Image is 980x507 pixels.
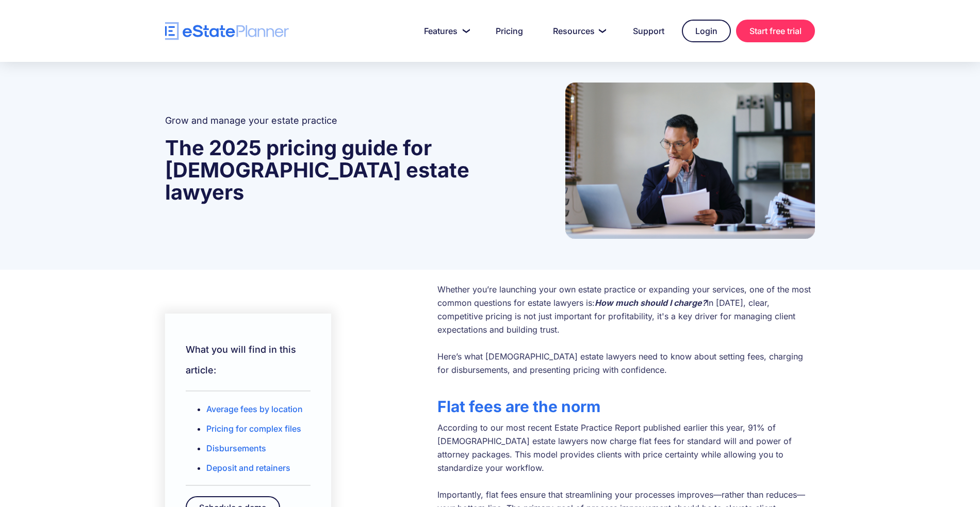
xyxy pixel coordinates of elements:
a: Disbursements [206,443,266,453]
a: Resources [541,21,615,41]
a: Support [620,21,677,41]
a: Average fees by location [206,404,303,414]
a: Pricing [483,21,535,41]
a: home [165,22,289,40]
a: Deposit and retainers [206,463,290,473]
h2: Grow and manage your estate practice [165,114,540,127]
em: How much should I charge? [595,298,707,308]
strong: The 2025 pricing guide for [DEMOGRAPHIC_DATA] estate lawyers [165,135,469,205]
a: Start free trial [736,20,815,42]
a: Pricing for complex files [206,423,301,434]
a: Login [682,20,731,42]
p: Whether you’re launching your own estate practice or expanding your services, one of the most com... [437,283,815,377]
strong: Flat fees are the norm [437,397,600,416]
h2: What you will find in this article: [186,339,311,381]
a: Features [412,21,478,41]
